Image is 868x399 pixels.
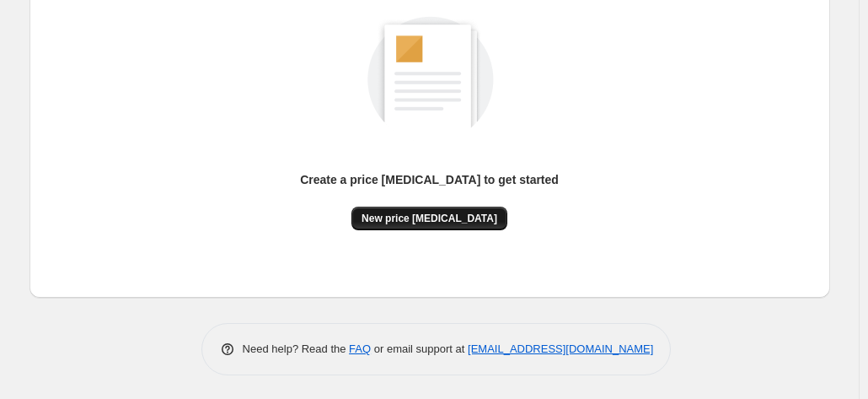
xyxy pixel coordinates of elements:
span: or email support at [371,342,468,355]
a: [EMAIL_ADDRESS][DOMAIN_NAME] [468,342,653,355]
span: Need help? Read the [243,342,350,355]
button: New price [MEDICAL_DATA] [351,207,507,230]
p: Create a price [MEDICAL_DATA] to get started [300,171,559,188]
a: FAQ [349,342,371,355]
span: New price [MEDICAL_DATA] [362,212,497,225]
